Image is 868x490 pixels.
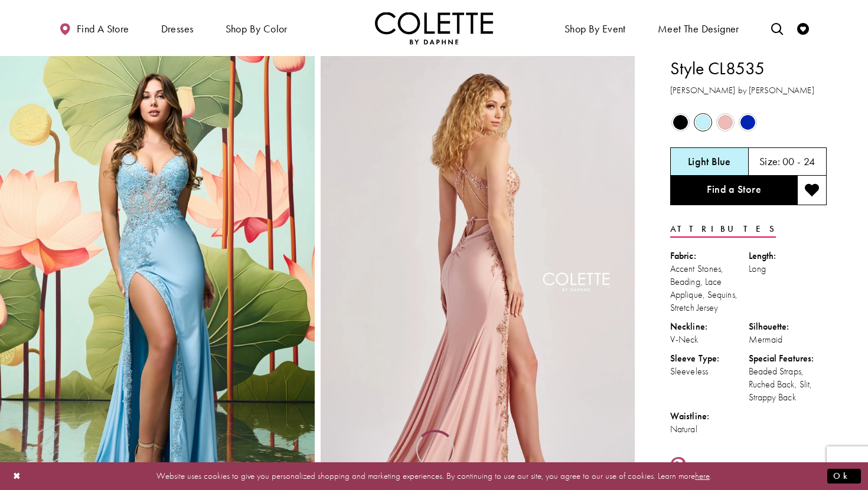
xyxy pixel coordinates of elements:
[749,352,827,365] div: Special Features:
[695,470,710,482] a: here
[759,154,781,168] span: Size:
[738,112,758,133] div: Royal Blue
[670,423,749,436] div: Natural
[670,410,749,423] div: Waistline:
[375,12,493,44] a: Visit Home Page
[749,365,827,404] div: Beaded Straps, Ruched Back, Slit, Strappy Back
[670,320,749,333] div: Neckline:
[564,23,626,35] span: Shop By Event
[670,333,749,346] div: V-Neck
[655,12,742,44] a: Meet the designer
[77,23,129,35] span: Find a store
[158,12,197,44] span: Dresses
[223,12,291,44] span: Shop by color
[670,365,749,378] div: Sleeveless
[749,262,827,275] div: Long
[794,12,812,44] a: Check Wishlist
[161,23,194,35] span: Dresses
[749,320,827,333] div: Silhouette:
[85,468,783,484] p: Website uses cookies to give you personalized shopping and marketing experiences. By continuing t...
[670,176,797,205] a: Find a Store
[670,352,749,365] div: Sleeve Type:
[782,156,815,167] h5: 00 - 24
[670,262,749,314] div: Accent Stones, Beading, Lace Applique, Sequins, Stretch Jersey
[797,176,827,205] button: Add to wishlist
[693,112,713,133] div: Light Blue
[7,466,27,486] button: Close Dialog
[56,12,132,44] a: Find a store
[715,112,736,133] div: Rose Gold
[670,221,776,238] a: Attributes
[670,112,691,133] div: Black
[688,156,731,167] h5: Chosen color
[768,12,786,44] a: Toggle search
[375,12,493,44] img: Colette by Daphne
[670,456,686,479] a: Share using Pinterest - Opens in new tab
[749,249,827,262] div: Length:
[562,12,629,44] span: Shop By Event
[226,23,288,35] span: Shop by color
[670,111,827,134] div: Product color controls state depends on size chosen
[670,84,827,97] h3: [PERSON_NAME] by [PERSON_NAME]
[827,469,861,484] button: Submit Dialog
[658,23,739,35] span: Meet the designer
[749,333,827,346] div: Mermaid
[670,56,827,81] h1: Style CL8535
[670,249,749,262] div: Fabric:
